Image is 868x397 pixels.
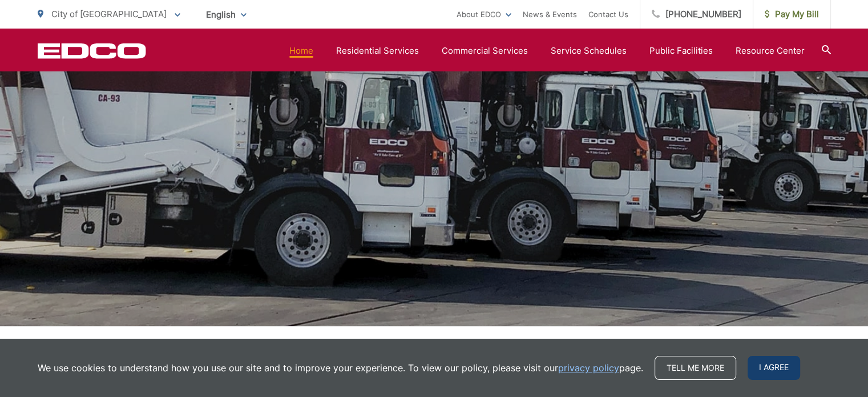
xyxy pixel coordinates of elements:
p: We use cookies to understand how you use our site and to improve your experience. To view our pol... [38,361,643,375]
a: About EDCO [457,7,511,21]
span: English [197,5,255,25]
a: Public Facilities [649,44,713,58]
a: News & Events [523,7,577,21]
a: Tell me more [655,356,736,380]
span: City of [GEOGRAPHIC_DATA] [51,9,167,19]
a: EDCD logo. Return to the homepage. [38,43,146,59]
a: privacy policy [558,361,619,375]
a: Residential Services [336,44,419,58]
a: Contact Us [588,7,628,21]
a: Resource Center [736,44,805,58]
span: I agree [748,356,800,380]
a: Home [289,44,313,58]
span: Pay My Bill [765,7,819,21]
a: Commercial Services [442,44,528,58]
a: Service Schedules [551,44,627,58]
